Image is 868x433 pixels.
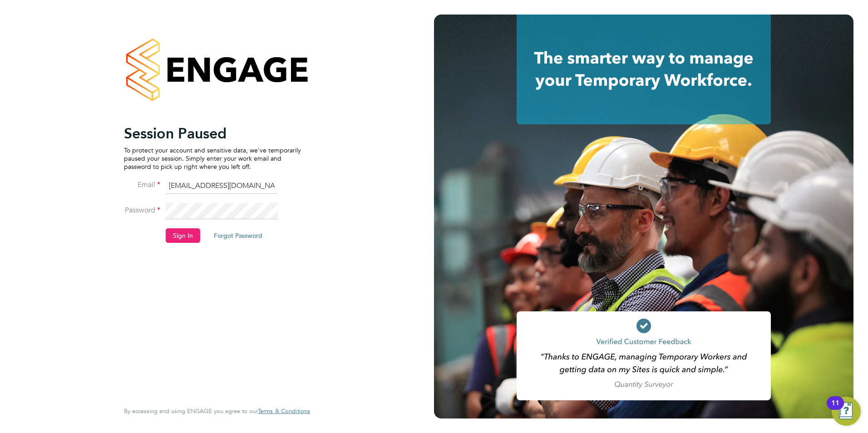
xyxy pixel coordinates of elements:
[124,124,301,143] h2: Session Paused
[258,408,310,415] a: Terms & Conditions
[166,228,200,243] button: Sign In
[124,146,301,171] p: To protect your account and sensitive data, we've temporarily paused your session. Simply enter y...
[124,407,310,415] span: By accessing and using ENGAGE you agree to our
[207,228,270,243] button: Forgot Password
[832,397,861,426] button: Open Resource Center, 11 new notifications
[124,180,160,190] label: Email
[831,403,839,415] div: 11
[166,178,278,194] input: Enter your work email...
[124,206,160,215] label: Password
